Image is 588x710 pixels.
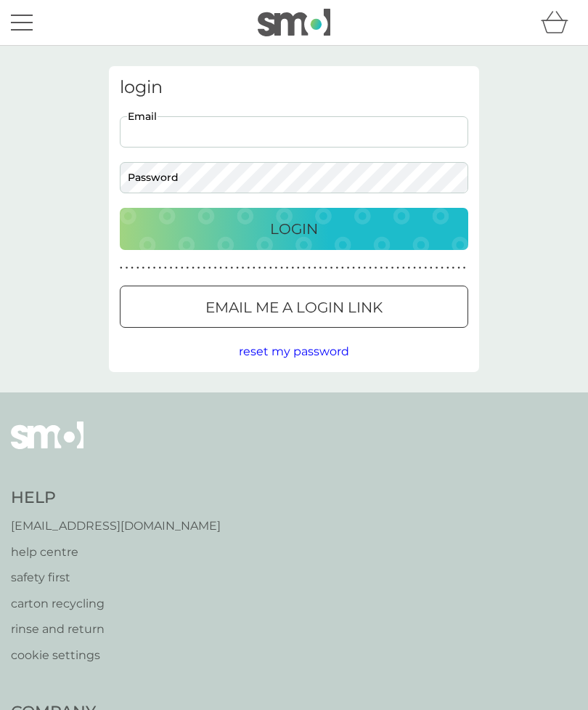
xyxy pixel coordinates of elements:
[153,265,156,272] p: ●
[120,286,468,328] button: Email me a login link
[319,265,322,272] p: ●
[358,265,361,272] p: ●
[11,517,221,536] a: [EMAIL_ADDRESS][DOMAIN_NAME]
[126,265,128,272] p: ●
[413,265,416,272] p: ●
[436,265,438,272] p: ●
[308,265,311,272] p: ●
[164,265,167,272] p: ●
[314,265,317,272] p: ●
[214,265,217,272] p: ●
[208,265,211,272] p: ●
[457,265,460,272] p: ●
[192,265,195,272] p: ●
[269,265,272,272] p: ●
[324,265,327,272] p: ●
[452,265,455,272] p: ●
[369,265,372,272] p: ●
[205,296,383,319] p: Email me a login link
[236,265,239,272] p: ●
[203,265,205,272] p: ●
[364,265,367,272] p: ●
[463,265,466,272] p: ●
[181,265,184,272] p: ●
[11,543,221,562] a: help centre
[225,265,228,272] p: ●
[11,620,221,639] a: rinse and return
[402,265,405,272] p: ●
[258,265,261,272] p: ●
[375,265,377,272] p: ●
[247,265,250,272] p: ●
[258,9,330,36] img: smol
[264,265,266,272] p: ●
[335,265,338,272] p: ●
[11,646,221,665] a: cookie settings
[131,265,134,272] p: ●
[275,265,278,272] p: ●
[120,208,468,250] button: Login
[242,265,245,272] p: ●
[303,265,306,272] p: ●
[11,9,33,36] button: menu
[291,265,294,272] p: ●
[441,265,444,272] p: ●
[11,594,221,613] a: carton recycling
[391,265,394,272] p: ●
[239,344,349,358] span: reset my password
[170,265,173,272] p: ●
[197,265,200,272] p: ●
[341,265,344,272] p: ●
[142,265,145,272] p: ●
[380,265,383,272] p: ●
[286,265,289,272] p: ●
[330,265,333,272] p: ●
[446,265,449,272] p: ●
[175,265,178,272] p: ●
[408,265,411,272] p: ●
[385,265,388,272] p: ●
[347,265,350,272] p: ●
[396,265,399,272] p: ●
[270,217,318,241] p: Login
[11,421,83,471] img: smol
[136,265,139,272] p: ●
[352,265,355,272] p: ●
[541,8,577,37] div: basket
[297,265,300,272] p: ●
[120,77,468,98] h3: login
[147,265,150,272] p: ●
[11,568,221,587] a: safety first
[419,265,422,272] p: ●
[11,487,221,509] h4: Help
[187,265,189,272] p: ●
[219,265,222,272] p: ●
[253,265,256,272] p: ●
[424,265,427,272] p: ●
[231,265,234,272] p: ●
[430,265,433,272] p: ●
[120,265,123,272] p: ●
[280,265,283,272] p: ●
[239,342,349,361] button: reset my password
[158,265,161,272] p: ●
